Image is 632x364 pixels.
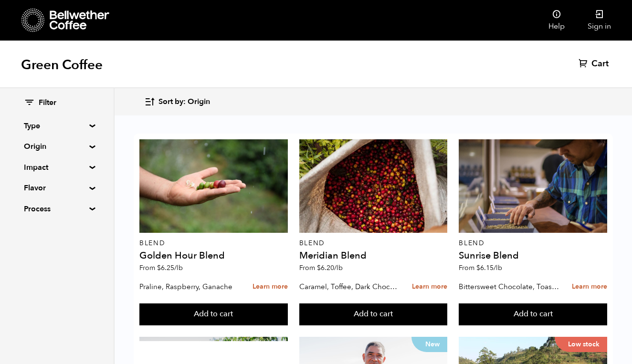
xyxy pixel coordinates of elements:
p: Low stock [555,337,607,352]
h4: Golden Hour Blend [139,251,288,260]
span: Sort by: Origin [158,97,210,107]
span: Filter [39,98,56,108]
bdi: 6.15 [476,263,502,272]
span: /lb [334,263,343,272]
span: /lb [174,263,183,272]
summary: Origin [24,141,90,152]
h4: Meridian Blend [299,251,448,260]
span: From [299,263,343,272]
span: /lb [494,263,502,272]
a: Learn more [572,277,607,297]
p: Caramel, Toffee, Dark Chocolate [299,280,400,294]
bdi: 6.20 [317,263,343,272]
span: From [139,263,183,272]
p: New [411,337,447,352]
summary: Flavor [24,182,90,194]
p: Bittersweet Chocolate, Toasted Marshmallow, Candied Orange, Praline [459,280,559,294]
span: From [459,263,502,272]
h4: Sunrise Blend [459,251,607,260]
button: Add to cart [299,303,448,325]
button: Add to cart [139,303,288,325]
summary: Process [24,203,90,215]
bdi: 6.25 [157,263,183,272]
button: Sort by: Origin [144,91,210,113]
span: $ [476,263,480,272]
summary: Impact [24,162,90,173]
summary: Type [24,120,90,132]
a: Learn more [253,277,288,297]
span: $ [157,263,161,272]
p: Blend [299,240,448,247]
h1: Green Coffee [21,56,103,73]
button: Add to cart [459,303,607,325]
a: Learn more [412,277,447,297]
span: Cart [591,58,609,70]
p: Praline, Raspberry, Ganache [139,280,240,294]
p: Blend [139,240,288,247]
p: Blend [459,240,607,247]
a: Cart [579,58,611,70]
span: $ [317,263,321,272]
